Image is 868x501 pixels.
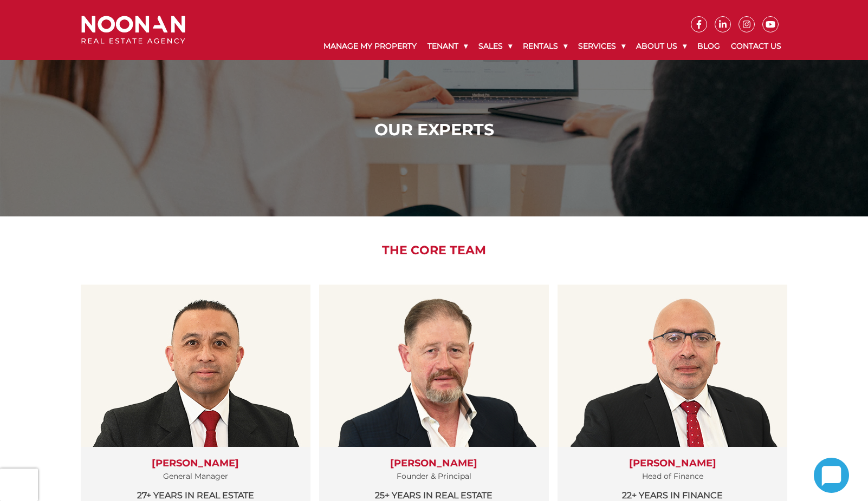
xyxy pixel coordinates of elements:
[568,458,776,470] h3: [PERSON_NAME]
[92,458,300,470] h3: [PERSON_NAME]
[73,243,795,258] h2: The Core Team
[573,32,631,60] a: Services
[84,120,785,140] h1: Our Experts
[330,470,538,483] p: Founder & Principal
[726,32,787,60] a: Contact Us
[81,16,185,44] img: Noonan Real Estate Agency
[473,32,517,60] a: Sales
[568,470,776,483] p: Head of Finance
[692,32,726,60] a: Blog
[330,458,538,470] h3: [PERSON_NAME]
[631,32,692,60] a: About Us
[422,32,473,60] a: Tenant
[92,470,300,483] p: General Manager
[318,32,422,60] a: Manage My Property
[517,32,573,60] a: Rentals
